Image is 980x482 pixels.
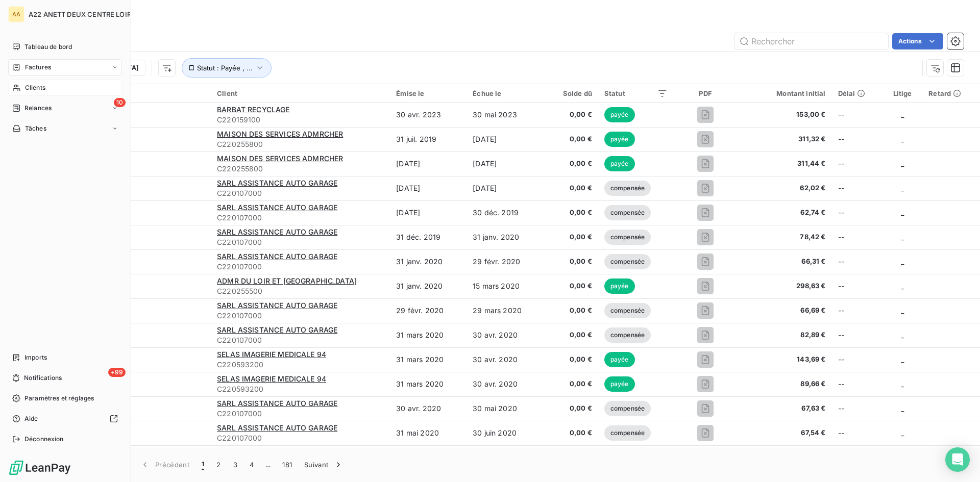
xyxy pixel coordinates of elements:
[227,454,243,475] button: 3
[604,303,651,318] span: compensée
[832,151,883,176] td: --
[217,252,337,261] span: SARL ASSISTANCE AUTO GARAGE
[832,249,883,274] td: --
[604,107,635,122] span: payée
[24,435,64,444] span: Déconnexion
[114,98,126,107] span: 10
[24,394,94,403] span: Paramètres et réglages
[217,188,384,198] span: C220107000
[25,63,51,72] span: Factures
[928,89,974,97] div: Retard
[390,225,467,249] td: 31 déc. 2019
[832,298,883,323] td: --
[217,179,337,187] span: SARL ASSISTANCE AUTO GARAGE
[467,372,545,396] td: 30 avr. 2020
[551,354,592,365] span: 0,00 €
[197,64,253,72] span: Statut : Payée , ...
[390,421,467,445] td: 31 mai 2020
[551,232,592,242] span: 0,00 €
[744,330,826,340] span: 82,89 €
[604,205,651,220] span: compensée
[832,176,883,200] td: --
[551,183,592,193] span: 0,00 €
[551,110,592,120] span: 0,00 €
[108,368,126,377] span: +99
[217,227,337,236] span: SARL ASSISTANCE AUTO GARAGE
[604,425,651,441] span: compensée
[901,355,904,364] span: _
[217,335,384,345] span: C220107000
[901,306,904,315] span: _
[604,401,651,416] span: compensée
[217,399,337,408] span: SARL ASSISTANCE AUTO GARAGE
[744,281,826,291] span: 298,63 €
[24,414,38,423] span: Aide
[25,124,46,133] span: Tâches
[217,164,384,174] span: C220255800
[604,327,651,343] span: compensée
[901,184,904,192] span: _
[467,151,545,176] td: [DATE]
[832,225,883,249] td: --
[390,249,467,274] td: 31 janv. 2020
[467,298,545,323] td: 29 mars 2020
[744,134,826,144] span: 311,32 €
[390,347,467,372] td: 31 mars 2020
[945,447,970,472] div: Open Intercom Messenger
[24,353,47,362] span: Imports
[390,298,467,323] td: 29 févr. 2020
[217,203,337,212] span: SARL ASSISTANCE AUTO GARAGE
[551,428,592,438] span: 0,00 €
[217,105,289,114] span: BARBAT RECYCLAGE
[551,306,592,316] span: 0,00 €
[604,254,651,269] span: compensée
[551,330,592,340] span: 0,00 €
[744,403,826,414] span: 67,63 €
[832,372,883,396] td: --
[467,347,545,372] td: 30 avr. 2020
[901,208,904,217] span: _
[217,89,384,97] div: Client
[744,379,826,389] span: 89,66 €
[8,460,71,476] img: Logo LeanPay
[551,379,592,389] span: 0,00 €
[217,374,326,383] span: SELAS IMAGERIE MEDICALE 94
[838,89,877,97] div: Délai
[217,433,384,443] span: C220107000
[467,225,545,249] td: 31 janv. 2020
[217,360,384,370] span: C220593200
[744,232,826,242] span: 78,42 €
[744,89,826,97] div: Montant initial
[467,127,545,151] td: [DATE]
[260,456,276,473] span: …
[604,376,635,392] span: payée
[217,115,384,125] span: C220159100
[390,372,467,396] td: 31 mars 2020
[901,159,904,168] span: _
[889,89,916,97] div: Litige
[901,135,904,143] span: _
[551,281,592,291] span: 0,00 €
[473,89,539,97] div: Échue le
[217,276,357,285] span: ADMR DU LOIR ET [GEOGRAPHIC_DATA]
[604,156,635,171] span: payée
[901,404,904,413] span: _
[744,428,826,438] span: 67,54 €
[467,421,545,445] td: 30 juin 2020
[390,323,467,347] td: 31 mars 2020
[467,103,545,127] td: 30 mai 2023
[901,233,904,241] span: _
[551,403,592,414] span: 0,00 €
[217,286,384,296] span: C220255500
[390,274,467,298] td: 31 janv. 2020
[832,274,883,298] td: --
[892,33,943,49] button: Actions
[604,181,651,196] span: compensée
[832,127,883,151] td: --
[8,6,24,22] div: AA
[134,454,195,475] button: Précédent
[604,278,635,294] span: payée
[217,237,384,247] span: C220107000
[217,311,384,321] span: C220107000
[832,200,883,225] td: --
